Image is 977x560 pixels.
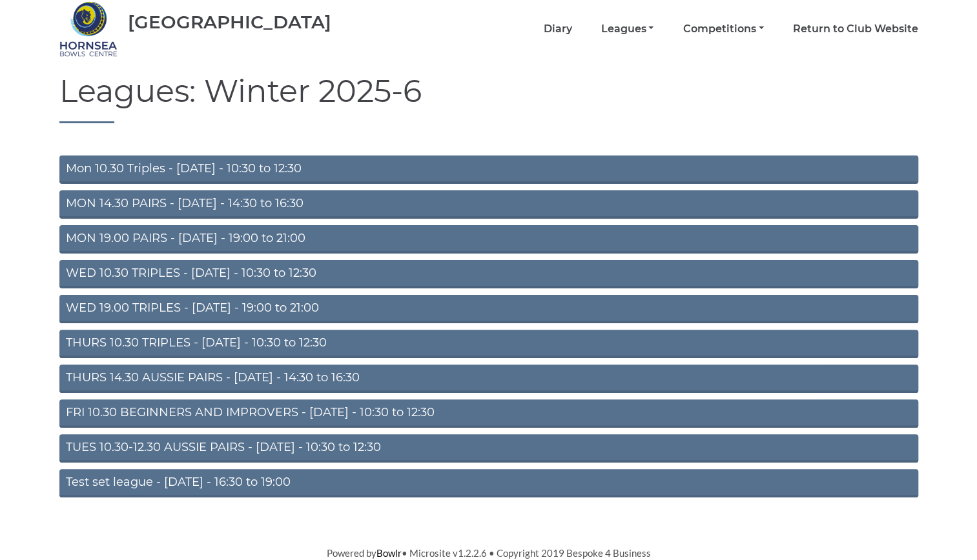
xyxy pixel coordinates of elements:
[793,22,918,36] a: Return to Club Website
[59,330,918,358] a: THURS 10.30 TRIPLES - [DATE] - 10:30 to 12:30
[59,190,918,219] a: MON 14.30 PAIRS - [DATE] - 14:30 to 16:30
[59,365,918,393] a: THURS 14.30 AUSSIE PAIRS - [DATE] - 14:30 to 16:30
[59,469,918,497] a: Test set league - [DATE] - 16:30 to 19:00
[59,260,918,288] a: WED 10.30 TRIPLES - [DATE] - 10:30 to 12:30
[601,22,653,36] a: Leagues
[128,12,331,32] div: [GEOGRAPHIC_DATA]
[59,74,918,123] h1: Leagues: Winter 2025-6
[59,434,918,463] a: TUES 10.30-12.30 AUSSIE PAIRS - [DATE] - 10:30 to 12:30
[327,547,651,559] span: Powered by • Microsite v1.2.2.6 • Copyright 2019 Bespoke 4 Business
[543,22,571,36] a: Diary
[376,547,402,559] a: Bowlr
[59,155,918,184] a: Mon 10.30 Triples - [DATE] - 10:30 to 12:30
[59,399,918,428] a: FRI 10.30 BEGINNERS AND IMPROVERS - [DATE] - 10:30 to 12:30
[683,22,763,36] a: Competitions
[59,225,918,254] a: MON 19.00 PAIRS - [DATE] - 19:00 to 21:00
[59,295,918,323] a: WED 19.00 TRIPLES - [DATE] - 19:00 to 21:00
